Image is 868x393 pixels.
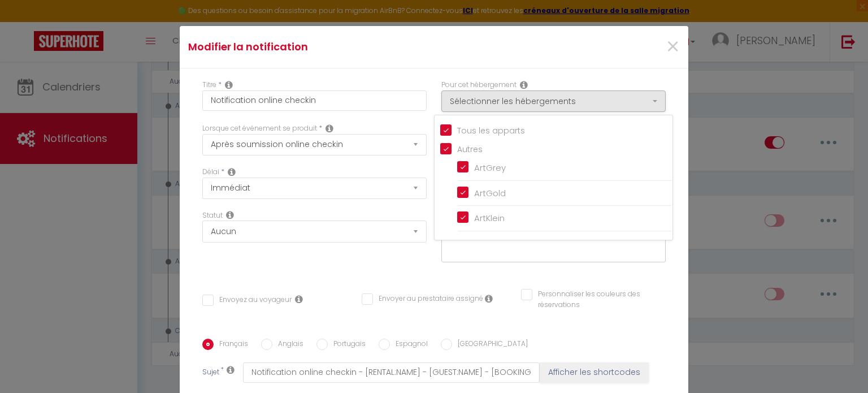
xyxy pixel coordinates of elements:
[202,123,317,134] label: Lorsque cet événement se produit
[666,35,680,59] button: Close
[9,5,43,38] button: Ouvrir le widget de chat LiveChat
[227,365,235,374] i: Subject
[441,90,666,112] button: Sélectionner les hébergements
[202,367,219,379] label: Sujet
[225,80,233,89] i: Title
[202,80,216,90] label: Titre
[202,210,223,221] label: Statut
[188,39,511,55] h4: Modifier la notification
[441,80,517,90] label: Pour cet hébergement
[214,339,248,351] label: Français
[666,30,680,64] span: ×
[485,294,493,303] i: Envoyer au prestataire si il est assigné
[328,339,366,351] label: Portugais
[540,362,649,383] button: Afficher les shortcodes
[474,187,506,199] span: ArtGold
[820,342,860,385] iframe: Chat
[272,339,303,351] label: Anglais
[325,124,333,133] i: Event Occur
[295,295,303,304] i: Envoyer au voyageur
[202,167,219,178] label: Délai
[390,339,428,351] label: Espagnol
[520,80,528,89] i: This Rental
[226,210,234,219] i: Booking status
[452,339,528,351] label: [GEOGRAPHIC_DATA]
[228,167,236,176] i: Action Time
